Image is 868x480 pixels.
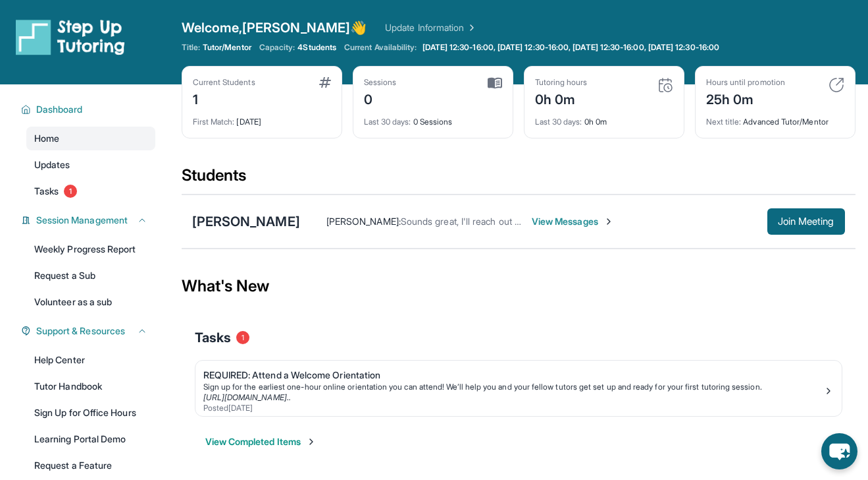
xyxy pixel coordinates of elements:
[422,42,719,53] span: [DATE] 12:30-16:00, [DATE] 12:30-16:00, [DATE] 12:30-16:00, [DATE] 12:30-16:00
[195,361,842,416] a: REQUIRED: Attend a Welcome OrientationSign up for the earliest one-hour online orientation you ca...
[535,77,588,88] div: Tutoring hours
[203,382,823,392] div: Sign up for the earliest one-hour online orientation you can attend! We’ll help you and your fell...
[532,215,614,228] span: View Messages
[26,290,155,314] a: Volunteer as a sub
[535,88,588,109] div: 0h 0m
[36,324,125,338] span: Support & Resources
[26,153,155,177] a: Updates
[706,88,785,109] div: 25h 0m
[297,42,336,53] span: 4 Students
[31,103,147,116] button: Dashboard
[64,185,77,198] span: 1
[706,77,785,88] div: Hours until promotion
[706,109,844,127] div: Advanced Tutor/Mentor
[26,427,155,451] a: Learning Portal Demo
[401,216,546,227] span: Sounds great, I'll reach out [DATE]!
[420,42,722,53] a: [DATE] 12:30-16:00, [DATE] 12:30-16:00, [DATE] 12:30-16:00, [DATE] 12:30-16:00
[236,331,249,344] span: 1
[193,117,235,127] span: First Match :
[34,185,59,198] span: Tasks
[26,375,155,398] a: Tutor Handbook
[535,117,582,127] span: Last 30 days :
[205,435,317,448] button: View Completed Items
[364,77,397,88] div: Sessions
[829,77,844,93] img: card
[31,324,147,338] button: Support & Resources
[192,212,300,231] div: [PERSON_NAME]
[26,264,155,287] a: Request a Sub
[182,165,855,194] div: Students
[193,77,255,88] div: Current Students
[203,369,823,382] div: REQUIRED: Attend a Welcome Orientation
[26,237,155,261] a: Weekly Progress Report
[26,127,155,150] a: Home
[36,103,83,116] span: Dashboard
[706,117,742,127] span: Next title :
[36,214,128,227] span: Session Management
[603,216,614,227] img: Chevron-Right
[364,109,502,127] div: 0 Sessions
[203,42,251,53] span: Tutor/Mentor
[182,257,855,315] div: What's New
[535,109,673,127] div: 0h 0m
[203,392,291,402] a: [URL][DOMAIN_NAME]..
[326,216,401,227] span: [PERSON_NAME] :
[767,208,845,235] button: Join Meeting
[195,328,231,347] span: Tasks
[344,42,417,53] span: Current Availability:
[34,158,70,171] span: Updates
[26,454,155,477] a: Request a Feature
[203,403,823,413] div: Posted [DATE]
[488,77,502,89] img: card
[821,433,857,469] button: chat-button
[319,77,331,88] img: card
[464,21,477,34] img: Chevron Right
[26,401,155,425] a: Sign Up for Office Hours
[182,18,367,37] span: Welcome, [PERSON_NAME] 👋
[31,214,147,227] button: Session Management
[182,42,200,53] span: Title:
[259,42,295,53] span: Capacity:
[16,18,125,55] img: logo
[385,21,477,34] a: Update Information
[193,109,331,127] div: [DATE]
[364,117,411,127] span: Last 30 days :
[26,179,155,203] a: Tasks1
[193,88,255,109] div: 1
[26,348,155,372] a: Help Center
[34,132,59,145] span: Home
[778,218,834,225] span: Join Meeting
[657,77,673,93] img: card
[364,88,397,109] div: 0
